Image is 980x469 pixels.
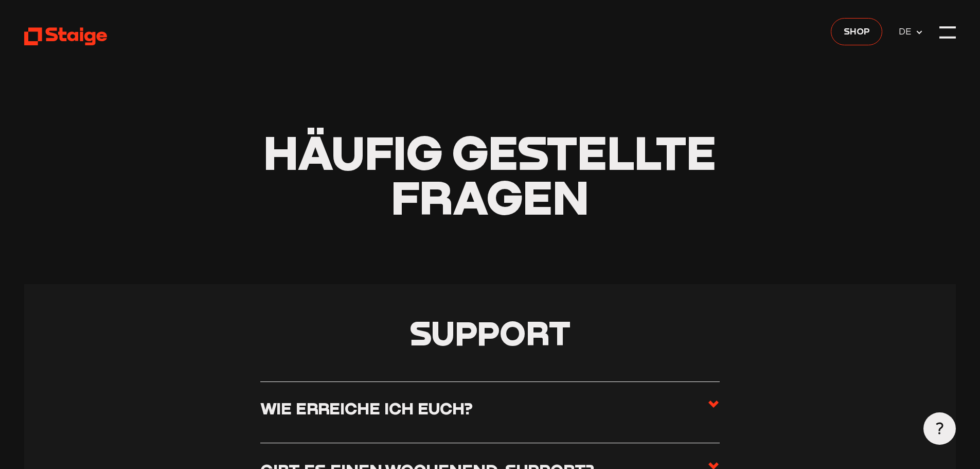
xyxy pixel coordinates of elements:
span: Shop [844,24,870,38]
span: DE [899,24,915,39]
span: Support [409,312,571,353]
a: Shop [831,18,882,45]
span: Häufig gestellte Fragen [263,124,716,225]
h3: Wie erreiche ich euch? [260,398,473,418]
iframe: chat widget [937,219,970,250]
